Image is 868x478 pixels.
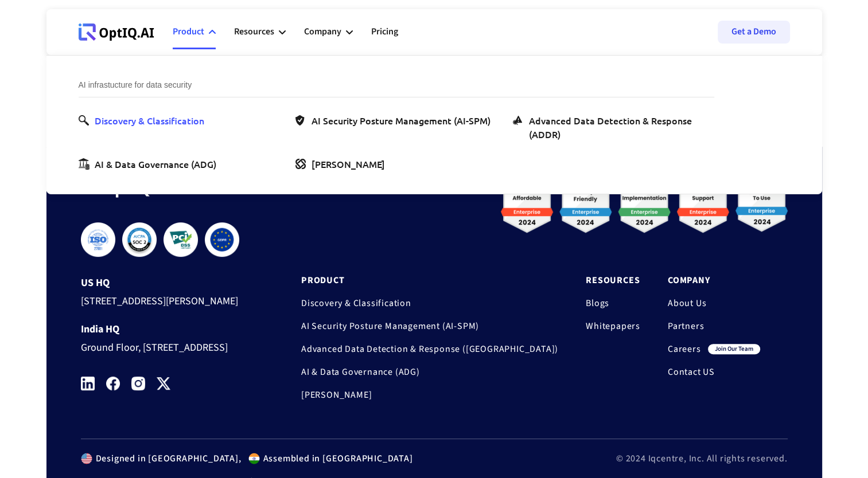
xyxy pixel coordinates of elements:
a: Webflow Homepage [79,15,154,49]
div: AI infrastucture for data security [79,79,714,97]
a: Resources [586,275,640,286]
a: Product [301,275,558,286]
div: AI & Data Governance (ADG) [95,157,216,171]
div: Resources [234,24,274,40]
div: Assembled in [GEOGRAPHIC_DATA] [260,453,413,464]
a: [PERSON_NAME] [295,157,390,171]
a: Discovery & Classification [301,297,558,309]
div: US HQ [81,277,258,289]
a: About Us [668,297,760,309]
a: Partners [668,320,760,332]
a: Careers [668,343,701,355]
div: Product [173,24,204,40]
div: Company [304,24,341,40]
div: © 2024 Iqcentre, Inc. All rights reserved. [616,453,788,464]
a: Get a Demo [718,21,790,44]
a: AI Security Posture Management (AI-SPM) [295,113,495,127]
div: Designed in [GEOGRAPHIC_DATA], [92,453,242,464]
div: Ground Floor, [STREET_ADDRESS] [81,335,258,356]
nav: Product [46,55,822,194]
a: Discovery & Classification [79,113,209,127]
div: Advanced Data Detection & Response (ADDR) [529,113,710,141]
a: Pricing [371,15,398,49]
a: AI Security Posture Management (AI-SPM) [301,320,558,332]
div: AI Security Posture Management (AI-SPM) [312,113,491,127]
div: Resources [234,15,286,49]
div: Company [304,15,353,49]
div: Discovery & Classification [95,113,204,127]
div: [STREET_ADDRESS][PERSON_NAME] [81,289,258,310]
div: India HQ [81,324,258,335]
div: Product [173,15,216,49]
a: Blogs [586,297,640,309]
a: [PERSON_NAME] [301,389,558,401]
a: Company [668,275,760,286]
a: AI & Data Governance (ADG) [301,366,558,378]
a: Advanced Data Detection & Response ([GEOGRAPHIC_DATA]) [301,343,558,355]
a: Contact US [668,366,760,378]
div: [PERSON_NAME] [312,157,385,171]
a: AI & Data Governance (ADG) [79,157,221,171]
a: Advanced Data Detection & Response (ADDR) [513,113,714,141]
a: Whitepapers [586,320,640,332]
div: join our team [708,344,760,354]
